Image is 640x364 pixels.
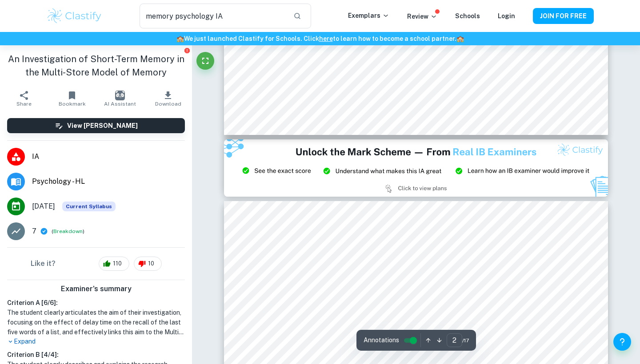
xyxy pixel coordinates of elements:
[7,308,185,337] h1: The student clearly articulates the aim of their investigation, focusing on the effect of delay t...
[533,8,594,24] button: JOIN FOR FREE
[407,12,437,21] p: Review
[2,34,638,44] h6: We just launched Clastify for Schools. Click to learn how to become a school partner.
[455,12,480,20] a: Schools
[196,52,214,70] button: Fullscreen
[7,298,185,308] h6: Criterion A [ 6 / 6 ]:
[99,257,129,271] div: 110
[108,259,127,268] span: 110
[62,202,116,211] span: Current Syllabus
[96,86,144,111] button: AI Assistant
[48,86,96,111] button: Bookmark
[32,226,36,237] p: 7
[144,86,192,111] button: Download
[7,350,185,360] h6: Criterion B [ 4 / 4 ]:
[16,101,32,107] span: Share
[155,101,181,107] span: Download
[176,35,184,42] span: 🏫
[53,227,83,235] button: Breakdown
[462,336,469,344] span: / 17
[104,101,136,107] span: AI Assistant
[32,176,185,187] span: Psychology - HL
[7,52,185,79] h1: An Investigation of Short-Term Memory in the Multi-Store Model of Memory
[134,257,162,271] div: 10
[32,151,185,162] span: IA
[4,284,188,294] h6: Examiner's summary
[67,121,138,131] h6: View [PERSON_NAME]
[456,35,464,42] span: 🏫
[115,91,125,100] img: AI Assistant
[143,259,159,268] span: 10
[7,118,185,133] button: View [PERSON_NAME]
[224,139,608,197] img: Ad
[348,11,389,20] p: Exemplars
[140,4,286,28] input: Search for any exemplars...
[184,47,190,54] button: Report issue
[364,336,399,345] span: Annotations
[62,202,116,211] div: This exemplar is based on the current syllabus. Feel free to refer to it for inspiration/ideas wh...
[319,35,333,42] a: here
[7,337,185,346] p: Expand
[52,227,84,236] span: ( )
[32,201,55,212] span: [DATE]
[46,7,103,25] img: Clastify logo
[613,333,631,351] button: Help and Feedback
[498,12,515,20] a: Login
[59,101,86,107] span: Bookmark
[31,258,56,269] h6: Like it?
